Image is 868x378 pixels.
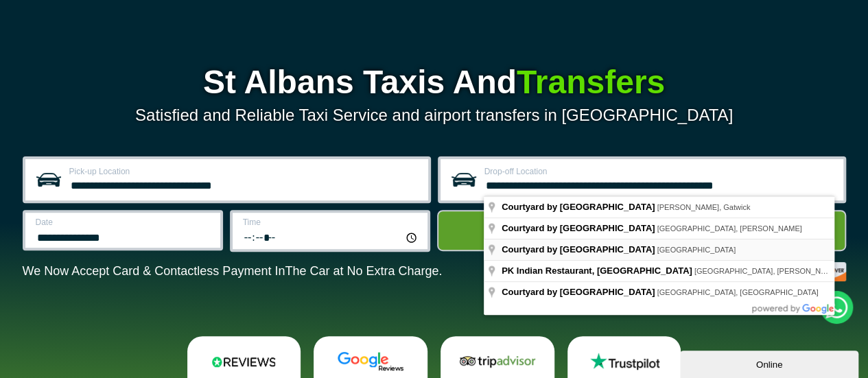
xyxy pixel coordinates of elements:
[23,106,846,125] p: Satisfied and Reliable Taxi Service and airport transfers in [GEOGRAPHIC_DATA]
[680,348,861,378] iframe: chat widget
[657,246,736,254] span: [GEOGRAPHIC_DATA]
[657,288,818,296] span: [GEOGRAPHIC_DATA], [GEOGRAPHIC_DATA]
[243,218,419,226] label: Time
[502,265,692,276] span: PK Indian Restaurant, [GEOGRAPHIC_DATA]
[502,244,655,255] span: Courtyard by [GEOGRAPHIC_DATA]
[657,224,801,233] span: [GEOGRAPHIC_DATA], [PERSON_NAME]
[502,287,655,297] span: Courtyard by [GEOGRAPHIC_DATA]
[456,351,539,372] img: Tripadvisor
[583,351,666,372] img: Trustpilot
[36,218,212,226] label: Date
[329,351,412,372] img: Google
[69,167,420,176] label: Pick-up Location
[517,64,665,100] span: Transfers
[502,223,655,233] span: Courtyard by [GEOGRAPHIC_DATA]
[484,167,835,176] label: Drop-off Location
[202,351,285,372] img: Reviews.io
[694,267,839,275] span: [GEOGRAPHIC_DATA], [PERSON_NAME]
[23,66,846,99] h1: St Albans Taxis And
[657,203,750,211] span: [PERSON_NAME], Gatwick
[502,202,655,212] span: Courtyard by [GEOGRAPHIC_DATA]
[437,210,846,251] button: Get Quote
[23,264,443,279] p: We Now Accept Card & Contactless Payment In
[285,264,442,278] span: The Car at No Extra Charge.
